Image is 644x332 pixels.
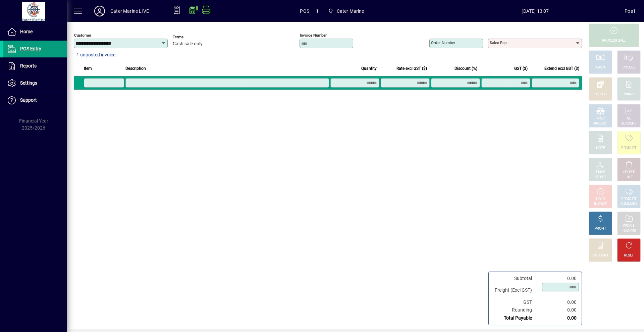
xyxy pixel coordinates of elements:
div: Pos1 [625,6,636,16]
td: Freight (Excl GST) [491,282,539,298]
div: DISCOUNT [592,253,608,258]
mat-label: Customer [74,33,91,38]
span: 1 [316,6,319,16]
div: CHARGE [623,92,636,97]
span: Reports [20,63,37,68]
button: Profile [89,5,110,17]
div: PRODUCT [593,121,608,126]
div: RESET [624,253,634,258]
a: Home [3,23,67,40]
mat-label: Order number [431,40,455,45]
div: NOTE [596,146,605,151]
div: GL [627,116,631,121]
span: Cater Marine [325,5,367,17]
div: PROFIT [595,226,606,231]
mat-label: Sales rep [490,40,506,45]
span: 1 unposted invoice [76,51,115,58]
span: Cash sale only [173,41,203,47]
span: POS [300,6,309,16]
a: Reports [3,58,67,75]
div: PROCESS SALE [602,38,626,43]
td: 0.00 [539,314,579,322]
span: Rate excl GST ($) [396,65,427,72]
div: HOLD [596,197,605,202]
td: Rounding [491,306,539,314]
div: PRODUCT [621,197,636,202]
div: CHEQUE [623,65,635,70]
div: SUMMARY [621,202,637,207]
span: Home [20,29,33,34]
span: Discount (%) [454,65,477,72]
div: INVOICES [622,229,636,234]
a: Settings [3,75,67,92]
td: Total Payable [491,314,539,322]
span: [DATE] 13:07 [446,6,625,16]
span: Cater Marine [337,6,364,16]
div: Cater Marine LIVE [110,6,149,16]
span: Terms [173,35,213,39]
span: Extend excl GST ($) [544,65,579,72]
td: Subtotal [491,275,539,282]
div: CASH [596,65,605,70]
a: Support [3,92,67,109]
td: 0.00 [539,275,579,282]
div: LINE [626,175,632,180]
td: 0.00 [539,298,579,306]
div: SELECT [595,175,606,180]
td: 0.00 [539,306,579,314]
div: DELETE [623,170,635,175]
span: POS Entry [20,46,41,51]
span: Support [20,97,37,103]
div: EFTPOS [594,92,607,97]
div: INVOICE [594,202,606,207]
div: MISC [596,116,604,121]
span: Description [125,65,146,72]
div: ACCOUNT [621,121,637,126]
span: GST ($) [514,65,528,72]
span: Quantity [361,65,377,72]
button: 1 unposted invoice [74,49,118,61]
mat-label: Invoice number [300,33,327,38]
td: GST [491,298,539,306]
div: PRODUCT [621,146,636,151]
div: PRICE [596,170,605,175]
span: Settings [20,80,37,86]
span: Item [84,65,92,72]
div: RECALL [623,224,635,229]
